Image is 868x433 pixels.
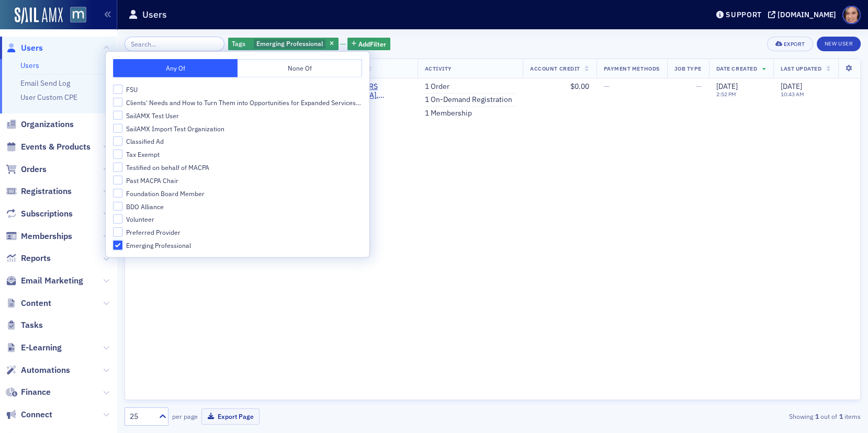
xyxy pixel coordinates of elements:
div: Export [784,41,805,47]
input: Volunteer [113,214,122,224]
span: Organizations [21,119,74,130]
input: Clients' Needs and How to Turn Them into Opportunities for Expanded Services or Referrals [113,98,122,107]
label: Tax Exempt [113,150,362,159]
a: Automations [6,364,70,376]
a: E-Learning [6,342,62,354]
span: [DATE] [716,82,738,91]
a: Subscriptions [6,208,73,220]
strong: 1 [813,412,820,421]
label: Testified on behalf of MACPA [113,163,362,172]
label: FSU [113,85,362,94]
input: Emerging Professional [113,241,122,250]
input: Classified Ad [113,136,122,146]
span: Volunteer [126,215,154,224]
span: Preferred Provider [126,228,181,237]
input: SailAMX Test User [113,110,122,120]
input: Tax Exempt [113,150,122,159]
h1: Users [142,8,167,21]
a: Events & Products [6,141,91,153]
label: Classified Ad [113,136,362,146]
label: SailAMX Test User [113,110,362,120]
span: Events & Products [21,141,91,153]
a: View Homepage [63,7,86,25]
label: SailAMX Import Test Organization [113,123,362,133]
div: Emerging Professional [228,38,339,51]
button: Export [767,37,813,51]
span: Tags [232,39,245,48]
a: Finance [6,386,51,398]
span: Account Credit [530,65,580,72]
span: Email Marketing [21,275,83,287]
a: Users [20,61,39,70]
a: Email Send Log [20,78,70,88]
span: Foundation Board Member [126,189,205,198]
img: SailAMX [70,7,86,23]
span: Emerging Professional [256,39,323,48]
label: Emerging Professional [113,241,362,250]
span: Automations [21,364,70,376]
time: 10:43 AM [781,90,804,98]
span: SailAMX Import Test Organization [126,124,224,133]
span: Reports [21,253,51,264]
div: [DOMAIN_NAME] [777,10,836,19]
span: Memberships [21,231,72,242]
span: — [604,82,610,91]
input: BDO Alliance [113,201,122,211]
a: Memberships [6,231,72,242]
span: Past MACPA Chair [126,176,178,185]
span: Testified on behalf of MACPA [126,163,209,172]
span: Add Filter [358,39,386,49]
a: Users [6,42,43,54]
span: — [696,82,702,91]
span: Finance [21,386,51,398]
input: Past MACPA Chair [113,176,122,185]
a: 1 On-Demand Registration [425,95,512,105]
span: Job Type [674,65,702,72]
div: Support [726,10,762,19]
span: Registrations [21,186,72,197]
button: AddFilter [347,38,390,51]
a: Connect [6,409,52,420]
a: Registrations [6,186,72,197]
a: User Custom CPE [20,93,77,102]
span: [DATE] [781,82,802,91]
div: 25 [130,411,153,422]
button: Export Page [201,408,260,425]
strong: 1 [837,412,844,421]
label: per page [172,412,198,421]
span: Payment Methods [604,65,660,72]
a: Reports [6,253,51,264]
label: Past MACPA Chair [113,176,362,185]
button: [DOMAIN_NAME] [768,11,840,18]
time: 2:52 PM [716,90,736,98]
a: Organizations [6,119,74,130]
label: Foundation Board Member [113,189,362,198]
input: Testified on behalf of MACPA [113,163,122,172]
a: Orders [6,164,47,175]
span: FSU [126,85,138,94]
span: Tasks [21,320,43,331]
span: Classified Ad [126,137,164,146]
label: Clients' Needs and How to Turn Them into Opportunities for Expanded Services or Referrals [113,98,362,107]
button: None Of [238,59,362,77]
div: Showing out of items [623,412,861,421]
label: BDO Alliance [113,201,362,211]
span: Activity [425,65,452,72]
span: Connect [21,409,52,420]
a: 1 Order [425,82,449,92]
button: Any Of [113,59,238,77]
span: Subscriptions [21,208,73,220]
a: 1 Membership [425,109,472,118]
a: Tasks [6,320,43,331]
label: Preferred Provider [113,227,362,237]
span: Date Created [716,65,757,72]
span: Profile [842,6,861,24]
a: New User [817,37,861,51]
input: FSU [113,85,122,94]
span: $0.00 [570,82,589,91]
span: Content [21,298,51,309]
span: BDO Alliance [126,202,164,211]
span: Users [21,42,43,54]
img: SailAMX [15,7,63,24]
